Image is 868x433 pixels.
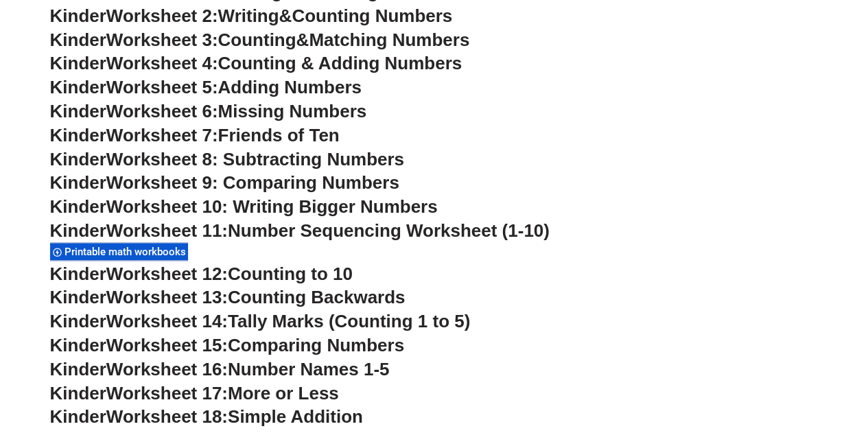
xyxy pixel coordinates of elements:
[228,220,550,241] span: Number Sequencing Worksheet (1-10)
[50,101,367,121] a: KinderWorksheet 6:Missing Numbers
[106,196,438,217] span: Worksheet 10: Writing Bigger Numbers
[50,359,106,379] span: Kinder
[106,149,404,169] span: Worksheet 8: Subtracting Numbers
[64,246,190,258] span: Printable math workbooks
[50,311,106,331] span: Kinder
[50,196,438,217] a: KinderWorksheet 10: Writing Bigger Numbers
[228,287,405,307] span: Counting Backwards
[50,30,470,50] a: KinderWorksheet 3:Counting&Matching Numbers
[106,101,218,121] span: Worksheet 6:
[50,125,106,145] span: Kinder
[106,172,399,193] span: Worksheet 9: Comparing Numbers
[106,30,218,50] span: Worksheet 3:
[50,77,106,97] span: Kinder
[106,335,228,355] span: Worksheet 15:
[50,264,106,284] span: Kinder
[106,383,228,403] span: Worksheet 17:
[309,30,469,50] span: Matching Numbers
[106,77,218,97] span: Worksheet 5:
[218,30,296,50] span: Counting
[50,242,188,261] div: Printable math workbooks
[50,172,399,193] a: KinderWorksheet 9: Comparing Numbers
[50,77,362,97] a: KinderWorksheet 5:Adding Numbers
[50,125,340,145] a: KinderWorksheet 7:Friends of Ten
[106,5,218,26] span: Worksheet 2:
[50,5,106,26] span: Kinder
[50,53,106,73] span: Kinder
[292,5,452,26] span: Counting Numbers
[106,53,218,73] span: Worksheet 4:
[50,196,106,217] span: Kinder
[50,172,106,193] span: Kinder
[228,335,404,355] span: Comparing Numbers
[50,53,462,73] a: KinderWorksheet 4:Counting & Adding Numbers
[228,383,339,403] span: More or Less
[50,30,106,50] span: Kinder
[50,220,106,241] span: Kinder
[106,406,228,427] span: Worksheet 18:
[218,5,279,26] span: Writing
[228,406,363,427] span: Simple Addition
[106,311,228,331] span: Worksheet 14:
[50,383,106,403] span: Kinder
[218,53,462,73] span: Counting & Adding Numbers
[228,264,353,284] span: Counting to 10
[106,287,228,307] span: Worksheet 13:
[218,125,340,145] span: Friends of Ten
[218,101,367,121] span: Missing Numbers
[106,125,218,145] span: Worksheet 7:
[106,220,228,241] span: Worksheet 11:
[50,101,106,121] span: Kinder
[228,311,470,331] span: Tally Marks (Counting 1 to 5)
[50,287,106,307] span: Kinder
[218,77,362,97] span: Adding Numbers
[50,149,106,169] span: Kinder
[106,264,228,284] span: Worksheet 12:
[640,278,868,433] iframe: Chat Widget
[106,359,228,379] span: Worksheet 16:
[50,149,404,169] a: KinderWorksheet 8: Subtracting Numbers
[50,335,106,355] span: Kinder
[50,406,106,427] span: Kinder
[50,5,453,26] a: KinderWorksheet 2:Writing&Counting Numbers
[228,359,389,379] span: Number Names 1-5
